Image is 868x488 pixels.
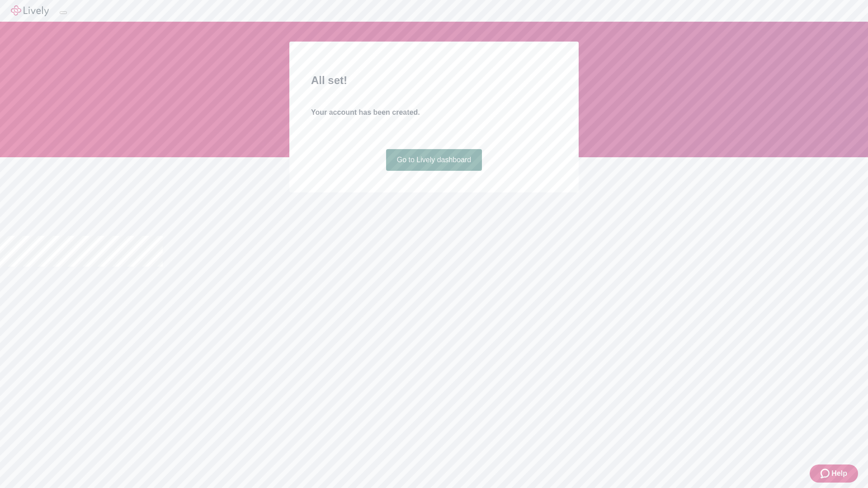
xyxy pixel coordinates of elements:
[11,5,49,16] img: Lively
[60,11,67,14] button: Log out
[311,107,557,118] h4: Your account has been created.
[810,465,858,483] button: Zendesk support iconHelp
[311,72,557,89] h2: All set!
[386,149,482,171] a: Go to Lively dashboard
[831,468,847,479] span: Help
[821,468,831,479] svg: Zendesk support icon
